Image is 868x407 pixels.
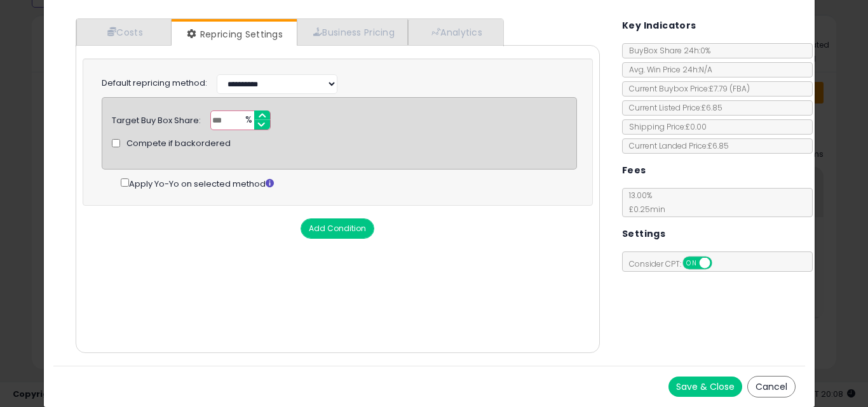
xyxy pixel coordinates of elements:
span: £0.25 min [623,204,665,215]
span: % [238,111,258,130]
span: 13.00 % [623,190,665,215]
h5: Settings [622,226,665,242]
button: Add Condition [301,218,374,239]
span: ON [684,258,700,269]
a: Repricing Settings [172,22,296,47]
span: Current Landed Price: £6.85 [623,140,729,151]
a: Costs [76,19,172,45]
label: Default repricing method: [102,77,207,90]
span: BuyBox Share 24h: 0% [623,45,710,56]
span: Current Listed Price: £6.85 [623,102,722,113]
a: Analytics [408,19,502,45]
span: Consider CPT: [623,258,729,269]
a: Business Pricing [297,19,408,45]
div: Target Buy Box Share: [112,110,201,127]
span: ( FBA ) [729,83,750,94]
div: Apply Yo-Yo on selected method [121,176,577,190]
h5: Key Indicators [622,18,696,34]
button: Cancel [747,376,796,397]
span: Current Buybox Price: [623,83,750,94]
span: OFF [710,258,730,269]
button: Save & Close [668,377,742,397]
h5: Fees [622,163,646,178]
span: Compete if backordered [126,138,231,150]
span: £7.79 [709,83,750,94]
span: Avg. Win Price 24h: N/A [623,64,712,75]
span: Shipping Price: £0.00 [623,121,707,132]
